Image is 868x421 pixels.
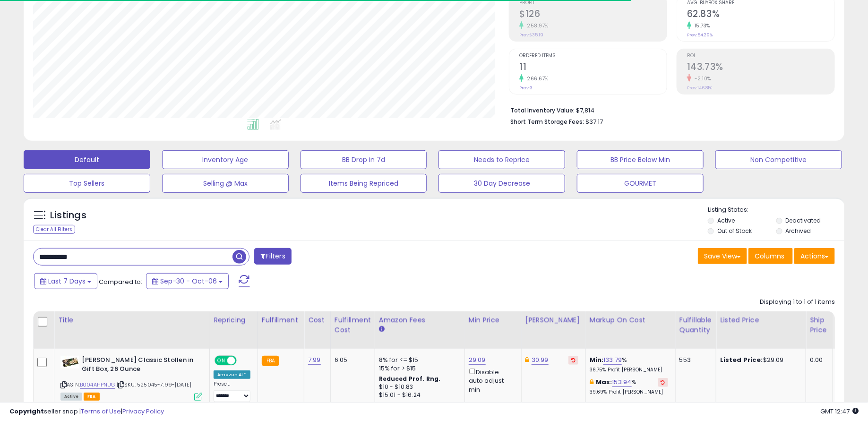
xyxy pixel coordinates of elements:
div: 15% for > $15 [379,364,457,373]
button: Selling @ Max [162,174,289,193]
label: Deactivated [786,216,821,224]
a: 30.99 [532,355,549,365]
button: Sep-30 - Oct-06 [146,273,229,289]
b: Reduced Prof. Rng. [379,375,441,383]
small: Amazon Fees. [379,325,385,334]
div: $29.09 [720,356,799,364]
div: 553 [679,356,709,364]
span: Avg. Buybox Share [687,0,834,6]
div: Preset: [214,381,250,402]
div: $10 - $10.83 [379,383,457,391]
a: B004AHPNUG [80,381,115,389]
p: 36.75% Profit [PERSON_NAME] [590,367,668,373]
small: Prev: 3 [519,85,533,91]
small: Prev: 54.29% [687,32,713,38]
div: ASIN: [60,356,202,400]
span: Compared to: [99,277,142,286]
button: Default [24,150,150,169]
button: Needs to Reprice [438,150,565,169]
div: Ship Price [810,315,829,335]
div: [PERSON_NAME] [525,315,582,325]
p: 39.69% Profit [PERSON_NAME] [590,389,668,395]
div: seller snap | | [9,407,164,416]
span: $37.17 [585,117,603,126]
h2: 143.73% [687,61,834,74]
div: 0.00 [810,356,825,364]
button: Filters [254,248,291,265]
small: 258.97% [524,22,549,29]
div: Title [58,315,206,325]
li: $7,814 [510,104,828,115]
div: Fulfillable Quantity [679,315,712,335]
th: The percentage added to the cost of goods (COGS) that forms the calculator for Min & Max prices. [585,311,675,349]
div: % [590,356,668,373]
b: Min: [590,355,604,364]
span: Last 7 Days [48,276,86,286]
small: FBA [262,356,279,366]
button: BB Price Below Min [577,150,704,169]
span: Ordered Items [519,53,667,59]
span: OFF [235,357,250,365]
img: 41340wyKo2L._SL40_.jpg [60,356,79,369]
small: Prev: $35.19 [519,32,543,38]
div: Fulfillment [262,315,300,325]
span: Columns [755,251,784,261]
span: FBA [84,393,100,401]
label: Out of Stock [717,227,752,235]
h2: 62.83% [687,9,834,21]
h2: 11 [519,61,667,74]
span: 2025-10-14 12:47 GMT [820,407,859,416]
b: Total Inventory Value: [510,106,575,114]
div: Amazon Fees [379,315,461,325]
div: Min Price [469,315,517,325]
div: Listed Price [720,315,802,325]
span: All listings currently available for purchase on Amazon [60,393,82,401]
strong: Copyright [9,407,44,416]
b: Short Term Storage Fees: [510,118,584,126]
b: [PERSON_NAME] Classic Stollen in Gift Box, 26 Ounce [82,356,197,376]
div: 6.05 [335,356,368,364]
button: Last 7 Days [34,273,97,289]
button: Columns [748,248,793,264]
div: Displaying 1 to 1 of 1 items [760,298,835,307]
a: 7.99 [308,355,321,365]
button: BB Drop in 7d [301,150,427,169]
div: Amazon AI * [214,370,250,379]
a: Terms of Use [81,407,121,416]
h2: $126 [519,9,667,21]
button: 30 Day Decrease [438,174,565,193]
a: 29.09 [469,355,486,365]
a: 133.79 [603,355,622,365]
b: Listed Price: [720,355,763,364]
button: Top Sellers [24,174,150,193]
div: Repricing [214,315,254,325]
p: Listing States: [708,206,844,215]
small: 266.67% [524,75,549,82]
b: Max: [596,378,612,387]
span: ON [215,357,227,365]
span: Profit [519,0,667,6]
button: GOURMET [577,174,704,193]
small: Prev: 146.81% [687,85,712,91]
button: Actions [794,248,835,264]
span: | SKU: 525045-7.99-[DATE] [117,381,191,388]
button: Non Competitive [715,150,842,169]
div: Clear All Filters [33,225,75,234]
div: 8% for <= $15 [379,356,457,364]
button: Items Being Repriced [301,174,427,193]
h5: Listings [50,209,86,222]
div: % [590,378,668,395]
div: Cost [308,315,327,325]
button: Save View [698,248,747,264]
div: Disable auto adjust min [469,367,514,394]
small: 15.73% [691,22,710,29]
small: -2.10% [691,75,711,82]
div: Fulfillment Cost [335,315,371,335]
div: Markup on Cost [590,315,671,325]
a: Privacy Policy [122,407,164,416]
label: Active [717,216,735,224]
span: Sep-30 - Oct-06 [160,276,217,286]
button: Inventory Age [162,150,289,169]
span: ROI [687,53,834,59]
a: 153.94 [612,378,632,387]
